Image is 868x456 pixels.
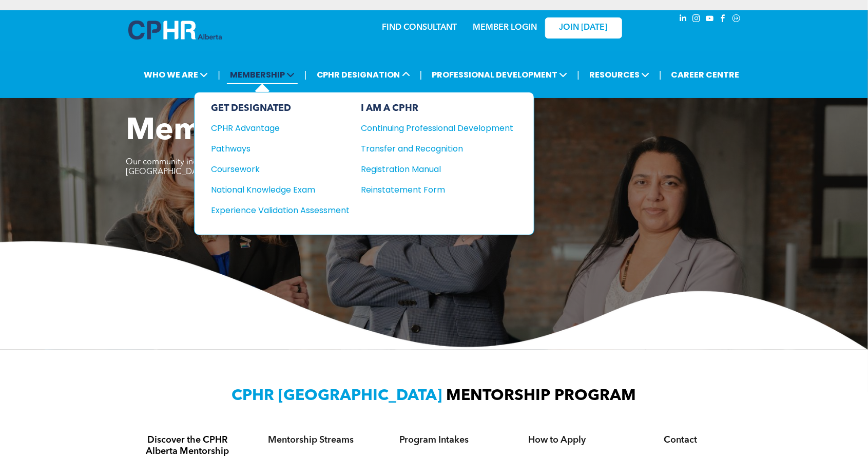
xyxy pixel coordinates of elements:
span: MEMBERSHIP [227,65,298,84]
li: | [218,64,220,85]
a: Pathways [211,142,350,155]
span: MENTORSHIP PROGRAM [447,388,636,404]
h4: Program Intakes [382,434,487,446]
li: | [659,64,662,85]
span: Our community includes over 3,300 CPHRs, living and working in [GEOGRAPHIC_DATA], the [GEOGRAPHIC... [126,158,416,176]
a: FIND CONSULTANT [382,24,457,32]
a: instagram [691,13,702,27]
img: A blue and white logo for cp alberta [128,21,222,40]
a: Transfer and Recognition [361,142,513,155]
div: Experience Validation Assessment [211,204,336,217]
a: youtube [704,13,716,27]
a: JOIN [DATE] [545,17,622,39]
div: Registration Manual [361,163,498,176]
li: | [420,64,422,85]
a: CPHR Advantage [211,122,350,135]
span: PROFESSIONAL DEVELOPMENT [429,65,570,84]
a: Social network [731,13,742,27]
a: Continuing Professional Development [361,122,513,135]
div: Transfer and Recognition [361,142,498,155]
a: Registration Manual [361,163,513,176]
div: Reinstatement Form [361,183,498,196]
a: National Knowledge Exam [211,183,350,196]
div: Coursework [211,163,336,176]
li: | [304,64,307,85]
li: | [577,64,580,85]
div: Continuing Professional Development [361,122,498,135]
a: facebook [718,13,729,27]
span: CPHR [GEOGRAPHIC_DATA] [232,388,442,404]
a: CAREER CENTRE [668,65,743,84]
a: linkedin [678,13,689,27]
span: Member Programs [126,116,402,147]
div: Pathways [211,142,336,155]
div: National Knowledge Exam [211,183,336,196]
a: Coursework [211,163,350,176]
a: MEMBER LOGIN [473,24,537,32]
span: CPHR DESIGNATION [314,65,413,84]
a: Reinstatement Form [361,183,513,196]
h4: Mentorship Streams [259,434,363,446]
div: I AM A CPHR [361,103,513,114]
span: JOIN [DATE] [560,23,608,33]
div: GET DESIGNATED [211,103,350,114]
h4: How to Apply [505,434,610,446]
div: CPHR Advantage [211,122,336,135]
a: Experience Validation Assessment [211,204,350,217]
span: RESOURCES [586,65,652,84]
span: WHO WE ARE [141,65,211,84]
h4: Contact [628,434,733,446]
